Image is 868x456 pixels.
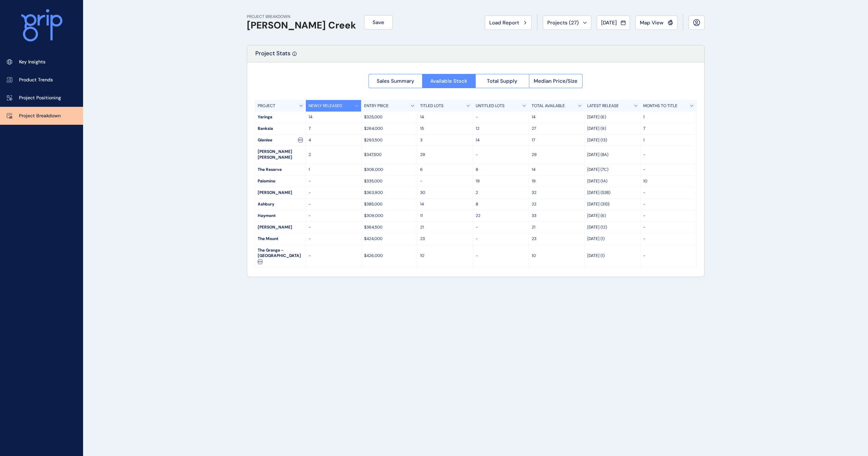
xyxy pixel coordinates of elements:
[643,236,694,242] p: -
[420,190,470,196] p: 30
[309,103,342,109] p: NEWLY RELEASED
[364,137,414,143] p: $293,500
[420,167,470,173] p: 6
[476,178,526,184] p: 19
[422,74,476,88] button: Available Stock
[532,152,582,158] p: 29
[19,59,45,65] p: Key Insights
[476,137,526,143] p: 14
[601,19,617,26] span: [DATE]
[420,126,470,132] p: 15
[377,78,414,84] span: Sales Summary
[487,78,517,84] span: Total Supply
[643,224,694,230] p: -
[476,253,526,259] p: -
[364,103,389,109] p: ENTRY PRICE
[532,137,582,143] p: 17
[476,126,526,132] p: 12
[309,114,359,120] p: 14
[475,74,529,88] button: Total Supply
[476,103,505,109] p: UNTITLED LOTS
[476,224,526,230] p: -
[643,178,694,184] p: 10
[364,213,414,219] p: $309,000
[476,213,526,219] p: 22
[364,236,414,242] p: $424,000
[369,74,422,88] button: Sales Summary
[364,190,414,196] p: $363,900
[255,112,305,123] div: Yaringa
[532,213,582,219] p: 33
[547,19,579,26] span: Projects ( 27 )
[532,167,582,173] p: 14
[309,126,359,132] p: 7
[309,236,359,242] p: -
[643,114,694,120] p: 1
[476,190,526,196] p: 2
[255,245,305,267] div: The Grange - [GEOGRAPHIC_DATA]
[309,178,359,184] p: -
[364,178,414,184] p: $335,000
[420,224,470,230] p: 21
[587,190,637,196] p: [DATE] (53B)
[255,267,305,278] div: Mattana
[364,224,414,230] p: $364,500
[255,233,305,244] div: The Mount
[364,167,414,173] p: $306,000
[532,224,582,230] p: 21
[643,253,694,259] p: -
[364,114,414,120] p: $325,000
[587,137,637,143] p: [DATE] (13)
[258,103,275,109] p: PROJECT
[255,123,305,134] div: Banksia
[255,199,305,210] div: Ashbury
[476,236,526,242] p: -
[255,210,305,221] div: Haymont
[420,137,470,143] p: 3
[420,114,470,120] p: 14
[643,213,694,219] p: -
[373,19,384,26] span: Save
[364,253,414,259] p: $426,000
[364,152,414,158] p: $347,500
[420,201,470,207] p: 14
[255,135,305,146] div: Glenlee
[476,201,526,207] p: 8
[543,16,591,30] button: Projects (27)
[587,103,619,109] p: LATEST RELEASE
[420,236,470,242] p: 23
[534,78,577,84] span: Median Price/Size
[587,224,637,230] p: [DATE] (12)
[597,16,630,30] button: [DATE]
[587,126,637,132] p: [DATE] (9)
[255,222,305,233] div: [PERSON_NAME]
[420,152,470,158] p: 29
[532,114,582,120] p: 14
[309,201,359,207] p: -
[430,78,467,84] span: Available Stock
[489,19,519,26] span: Load Report
[255,146,305,164] div: [PERSON_NAME] [PERSON_NAME]
[643,103,677,109] p: MONTHS TO TITLE
[255,176,305,187] div: Palomino
[532,236,582,242] p: 23
[309,190,359,196] p: -
[587,178,637,184] p: [DATE] (1A)
[420,178,470,184] p: -
[587,253,637,259] p: [DATE] (1)
[364,15,393,29] button: Save
[309,152,359,158] p: 2
[255,187,305,198] div: [PERSON_NAME]
[309,224,359,230] p: -
[247,20,356,31] h1: [PERSON_NAME] Creek
[309,137,359,143] p: 4
[476,167,526,173] p: 8
[247,14,356,20] p: PROJECT BREAKDOWN
[643,126,694,132] p: 7
[643,167,694,173] p: -
[643,190,694,196] p: -
[587,167,637,173] p: [DATE] (7C)
[640,19,664,26] span: Map View
[19,113,61,119] p: Project Breakdown
[643,152,694,158] p: -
